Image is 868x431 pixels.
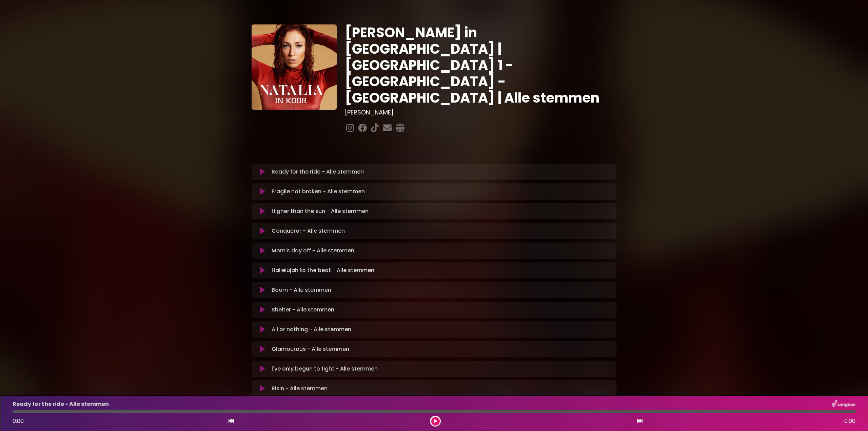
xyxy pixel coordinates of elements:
[272,306,334,314] p: Shelter - Alle stemmen
[345,24,616,106] h1: [PERSON_NAME] in [GEOGRAPHIC_DATA] | [GEOGRAPHIC_DATA] 1 - [GEOGRAPHIC_DATA] - [GEOGRAPHIC_DATA] ...
[844,417,855,425] span: 0:00
[272,247,354,255] p: Mom's day off - Alle stemmen
[272,207,369,215] p: Higher than the sun - Alle stemmen
[13,400,109,408] p: Ready for the ride - Alle stemmen
[832,400,855,409] img: songbox-logo-white.png
[272,286,331,294] p: Boom - Alle stemmen
[345,109,616,116] h3: [PERSON_NAME]
[272,187,365,196] p: Fragile not broken - Alle stemmen
[272,345,349,353] p: Glamourous - Alle stemmen
[272,227,345,235] p: Conqueror - Alle stemmen
[272,365,378,373] p: I've only begun to fight - Alle stemmen
[252,24,337,110] img: YTVS25JmS9CLUqXqkEhs
[272,266,374,274] p: Hallelujah to the beat - Alle stemmen
[272,325,351,334] p: All or nothing - Alle stemmen
[272,168,364,176] p: Ready for the ride - Alle stemmen
[13,417,24,425] span: 0:00
[272,384,328,393] p: Risin - Alle stemmen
